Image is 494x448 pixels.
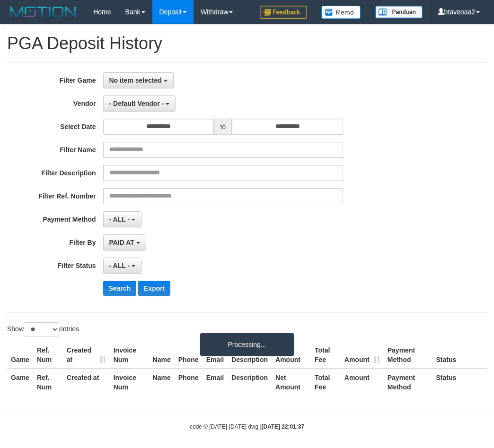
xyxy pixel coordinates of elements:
[272,369,311,396] th: Net Amount
[311,369,341,396] th: Total Fee
[63,369,110,396] th: Created at
[24,322,59,336] select: Showentries
[190,423,304,430] small: code © [DATE]-[DATE] dwg |
[432,369,487,396] th: Status
[228,369,272,396] th: Description
[63,342,110,369] th: Created at
[262,423,304,430] strong: [DATE] 22:01:37
[214,119,232,135] span: to
[103,72,174,88] button: No item selected
[432,342,487,369] th: Status
[7,342,33,369] th: Game
[341,342,384,369] th: Amount
[321,6,361,19] img: Button%20Memo.svg
[103,95,176,112] button: - Default Vendor -
[109,215,130,223] span: - ALL -
[103,258,141,274] button: - ALL -
[110,369,149,396] th: Invoice Num
[175,369,203,396] th: Phone
[384,369,432,396] th: Payment Method
[200,333,294,356] div: Processing...
[7,369,33,396] th: Game
[149,342,175,369] th: Name
[109,77,162,84] span: No item selected
[341,369,384,396] th: Amount
[375,6,423,18] img: panduan.png
[149,369,175,396] th: Name
[7,5,79,19] img: MOTION_logo.png
[109,100,164,107] span: - Default Vendor -
[103,234,146,250] button: PAID AT
[7,34,487,53] h1: PGA Deposit History
[103,211,141,227] button: - ALL -
[33,342,63,369] th: Ref. Num
[110,342,149,369] th: Invoice Num
[311,342,341,369] th: Total Fee
[109,262,130,269] span: - ALL -
[103,281,137,296] button: Search
[138,281,170,296] button: Export
[175,342,203,369] th: Phone
[109,239,134,246] span: PAID AT
[203,369,228,396] th: Email
[260,6,307,19] img: Feedback.jpg
[33,369,63,396] th: Ref. Num
[384,342,432,369] th: Payment Method
[7,322,79,336] label: Show entries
